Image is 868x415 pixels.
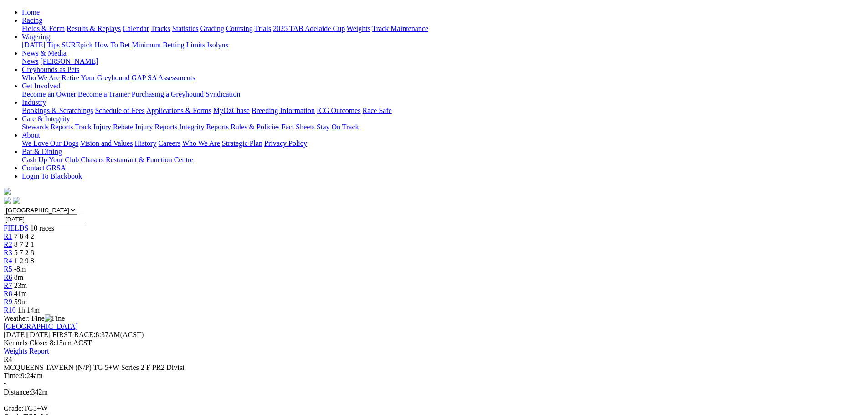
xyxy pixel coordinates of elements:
[4,298,12,306] a: R9
[4,388,864,396] div: 342m
[22,8,40,16] a: Home
[226,25,253,32] a: Coursing
[172,25,199,32] a: Statistics
[14,290,27,297] span: 41m
[347,25,370,32] a: Weights
[14,282,27,289] span: 23m
[4,355,12,363] span: R4
[317,107,360,114] a: ICG Outcomes
[52,331,95,338] span: FIRST RACE:
[146,107,211,114] a: Applications & Forms
[22,66,79,73] a: Greyhounds as Pets
[134,139,156,147] a: History
[231,123,280,131] a: Rules & Policies
[4,290,12,297] a: R8
[4,241,12,248] a: R2
[22,90,864,98] div: Get Involved
[78,90,130,98] a: Become a Trainer
[22,82,60,90] a: Get Involved
[4,331,51,338] span: [DATE]
[95,41,130,49] a: How To Bet
[4,249,12,256] a: R3
[22,49,67,57] a: News & Media
[4,372,864,380] div: 9:24am
[4,339,864,347] div: Kennels Close: 8:15am ACST
[22,25,65,32] a: Fields & Form
[4,331,27,338] span: [DATE]
[67,25,121,32] a: Results & Replays
[80,139,133,147] a: Vision and Values
[4,323,78,330] a: [GEOGRAPHIC_DATA]
[4,265,12,273] a: R5
[75,123,133,131] a: Track Injury Rebate
[14,265,26,273] span: -8m
[362,107,391,114] a: Race Safe
[205,90,240,98] a: Syndication
[22,90,76,98] a: Become an Owner
[14,273,23,281] span: 8m
[135,123,177,131] a: Injury Reports
[4,257,12,265] a: R4
[22,41,60,49] a: [DATE] Tips
[4,273,12,281] a: R6
[22,123,73,131] a: Stewards Reports
[4,306,16,314] a: R10
[179,123,229,131] a: Integrity Reports
[200,25,224,32] a: Grading
[254,25,271,32] a: Trials
[40,57,98,65] a: [PERSON_NAME]
[52,331,144,338] span: 8:37AM(ACST)
[13,197,20,204] img: twitter.svg
[207,41,229,49] a: Isolynx
[4,197,11,204] img: facebook.svg
[372,25,428,32] a: Track Maintenance
[4,405,864,413] div: TG5+W
[14,241,34,248] span: 8 7 2 1
[264,139,307,147] a: Privacy Policy
[4,380,6,388] span: •
[132,41,205,49] a: Minimum Betting Limits
[4,215,84,224] input: Select date
[151,25,170,32] a: Tracks
[4,388,31,396] span: Distance:
[18,306,40,314] span: 1h 14m
[22,107,93,114] a: Bookings & Scratchings
[30,224,54,232] span: 10 races
[22,148,62,155] a: Bar & Dining
[282,123,315,131] a: Fact Sheets
[45,314,65,323] img: Fine
[158,139,180,147] a: Careers
[22,16,42,24] a: Racing
[4,372,21,379] span: Time:
[62,74,130,82] a: Retire Your Greyhound
[22,74,864,82] div: Greyhounds as Pets
[22,123,864,131] div: Care & Integrity
[81,156,193,164] a: Chasers Restaurant & Function Centre
[22,57,38,65] a: News
[4,347,49,355] a: Weights Report
[4,405,24,412] span: Grade:
[273,25,345,32] a: 2025 TAB Adelaide Cup
[213,107,250,114] a: MyOzChase
[182,139,220,147] a: Who We Are
[252,107,315,114] a: Breeding Information
[4,314,65,322] span: Weather: Fine
[132,74,195,82] a: GAP SA Assessments
[222,139,262,147] a: Strategic Plan
[4,188,11,195] img: logo-grsa-white.png
[22,156,79,164] a: Cash Up Your Club
[14,298,27,306] span: 59m
[14,249,34,256] span: 5 7 2 8
[4,224,28,232] a: FIELDS
[22,57,864,66] div: News & Media
[4,282,12,289] a: R7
